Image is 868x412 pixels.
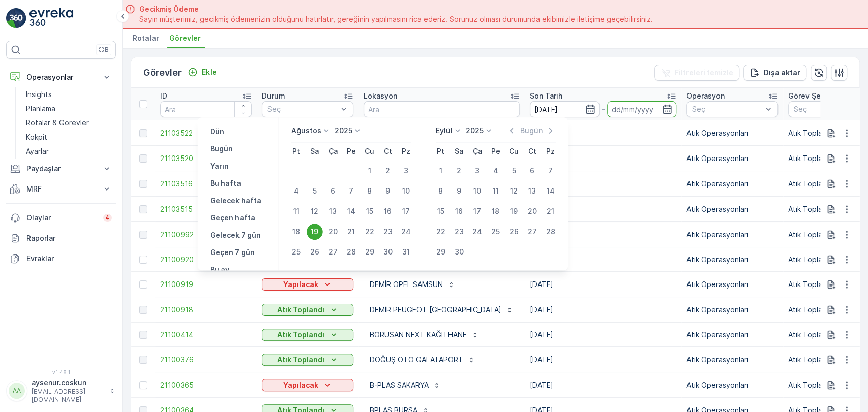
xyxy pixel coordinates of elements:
[139,154,147,163] div: Toggle Row Selected
[26,146,49,156] p: Ayarlar
[206,177,245,189] button: Bu hafta
[160,255,252,265] a: 21100920
[398,163,414,179] div: 3
[160,179,252,189] span: 21103516
[9,383,25,399] div: AA
[379,142,397,161] th: Cumartesi
[22,144,116,159] a: Ayarlar
[681,323,783,347] td: Atık Operasyonları
[6,369,116,375] span: v 1.48.1
[506,183,522,199] div: 12
[788,91,837,101] p: Görev Şeması
[380,183,396,199] div: 9
[525,120,681,146] td: [DATE]
[287,142,306,161] th: Pazartesi
[288,244,305,260] div: 25
[325,203,341,219] div: 13
[139,4,653,14] span: Gecikmiş Ödeme
[451,163,467,179] div: 2
[675,68,733,78] p: Filtreleri temizle
[543,183,559,199] div: 14
[380,244,396,260] div: 30
[686,91,725,101] p: Operasyon
[469,183,486,199] div: 10
[139,256,147,264] div: Toggle Row Selected
[133,33,159,43] span: Rotalar
[362,203,378,219] div: 15
[22,130,116,144] a: Kokpit
[139,14,653,24] span: Sayın müşterimiz, gecikmiş ödemenizin olduğunu hatırlatır, gereğinin yapılmasını rica ederiz. Sor...
[364,352,482,368] button: DOĞUŞ OTO GALATAPORT
[681,146,783,171] td: Atık Operasyonları
[206,264,233,276] button: Bu ay
[262,354,353,366] button: Atık Toplandı
[451,224,467,240] div: 23
[362,163,378,179] div: 1
[206,246,259,259] button: Geçen 7 gün
[469,203,486,219] div: 17
[206,212,259,224] button: Geçen hafta
[6,228,116,248] a: Raporlar
[160,153,252,164] span: 21103520
[325,224,341,240] div: 20
[26,164,96,174] p: Paydaşlar
[543,163,559,179] div: 7
[160,128,252,138] a: 21103522
[487,142,505,161] th: Perşembe
[525,347,681,372] td: [DATE]
[525,297,681,323] td: [DATE]
[206,229,265,241] button: Gelecek 7 gün
[262,91,285,101] p: Durum
[343,224,360,240] div: 21
[764,68,800,78] p: Dışa aktar
[210,265,229,275] p: Bu ay
[681,347,783,372] td: Atık Operasyonları
[307,244,323,260] div: 26
[525,197,681,222] td: [DATE]
[210,247,255,258] p: Geçen 7 gün
[433,183,449,199] div: 8
[433,244,449,260] div: 29
[6,377,116,404] button: AAaysenur.coskun[EMAIL_ADDRESS][DOMAIN_NAME]
[160,204,252,214] a: 21103515
[26,118,89,128] p: Rotalar & Görevler
[436,125,453,136] p: Eylül
[398,203,414,219] div: 17
[380,203,396,219] div: 16
[525,372,681,398] td: [DATE]
[681,197,783,222] td: Atık Operasyonları
[398,183,414,199] div: 10
[169,33,201,43] span: Görevler
[139,306,147,314] div: Toggle Row Selected
[451,183,467,199] div: 9
[283,380,318,390] p: Yapılacak
[681,272,783,297] td: Atık Operasyonları
[488,163,504,179] div: 4
[32,388,105,404] p: [EMAIL_ADDRESS][DOMAIN_NAME]
[210,178,241,188] p: Bu hafta
[160,330,252,340] a: 21100414
[451,244,467,260] div: 30
[450,142,468,161] th: Salı
[681,247,783,272] td: Atık Operasyonları
[26,213,97,223] p: Olaylar
[139,381,147,389] div: Toggle Row Selected
[525,146,681,171] td: [DATE]
[342,142,361,161] th: Perşembe
[277,355,324,365] p: Atık Toplandı
[26,184,96,194] p: MRF
[469,224,486,240] div: 24
[681,222,783,247] td: Atık Operasyonları
[364,91,397,101] p: Lokasyon
[22,102,116,116] a: Planlama
[6,179,116,199] button: MRF
[32,377,105,388] p: aysenur.coskun
[22,116,116,130] a: Rotalar & Görevler
[210,213,255,223] p: Geçen hafta
[380,163,396,179] div: 2
[794,104,864,114] p: Seç
[160,355,252,365] span: 21100376
[210,144,233,154] p: Bugün
[364,276,461,293] button: DEMİR OPEL SAMSUN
